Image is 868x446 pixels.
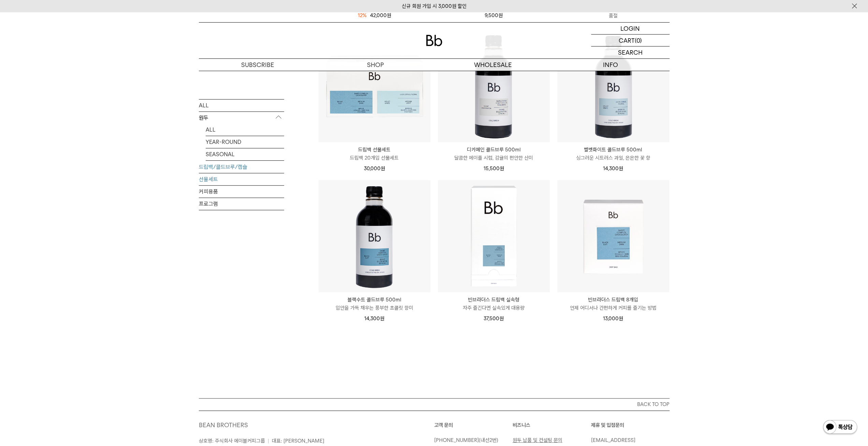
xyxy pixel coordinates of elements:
[557,154,669,162] p: 싱그러운 시트러스 과일, 은은한 꽃 향
[206,148,284,160] a: SEASONAL
[434,437,479,443] a: [PHONE_NUMBER]
[434,59,552,71] p: WHOLESALE
[206,136,284,148] a: YEAR-ROUND
[402,3,467,9] a: 신규 회원 가입 시 3,000원 할인
[434,421,513,429] p: 고객 문의
[484,165,504,172] span: 15,500
[513,421,591,429] p: 비즈니스
[434,436,509,444] p: (내선2번)
[199,186,284,198] a: 커피용품
[381,165,385,172] span: 원
[591,35,670,46] a: CART (0)
[319,296,430,312] a: 블랙수트 콜드브루 500ml 입안을 가득 채우는 풍부한 초콜릿 향미
[319,146,430,154] p: 드립백 선물세트
[557,30,669,142] img: 벨벳화이트 콜드브루 500ml
[438,30,550,142] img: 디카페인 콜드브루 500ml
[380,315,384,322] span: 원
[557,146,669,162] a: 벨벳화이트 콜드브루 500ml 싱그러운 시트러스 과일, 은은한 꽃 향
[484,315,504,322] span: 37,500
[618,46,643,58] p: SEARCH
[513,437,562,443] a: 원두 납품 및 컨설팅 문의
[500,165,504,172] span: 원
[603,315,623,322] span: 13,000
[438,296,550,304] p: 빈브라더스 드립백 실속형
[364,165,385,172] span: 30,000
[552,59,670,71] p: INFO
[199,398,670,410] button: BACK TO TOP
[199,173,284,185] a: 선물세트
[619,165,623,172] span: 원
[557,304,669,312] p: 언제 어디서나 간편하게 커피를 즐기는 방법
[199,112,284,124] p: 원두
[206,124,284,136] a: ALL
[319,304,430,312] p: 입안을 가득 채우는 풍부한 초콜릿 향미
[438,154,550,162] p: 달콤한 메이플 시럽, 감귤의 편안한 산미
[426,35,442,46] img: 로고
[499,315,504,322] span: 원
[199,198,284,210] a: 프로그램
[603,165,623,172] span: 14,300
[619,35,635,46] p: CART
[319,30,430,142] img: 드립백 선물세트
[557,296,669,312] a: 빈브라더스 드립백 8개입 언제 어디서나 간편하게 커피를 즐기는 방법
[319,296,430,304] p: 블랙수트 콜드브루 500ml
[319,180,430,292] img: 블랙수트 콜드브루 500ml
[557,180,669,292] img: 빈브라더스 드립백 8개입
[272,438,324,444] span: 대표: [PERSON_NAME]
[557,146,669,154] p: 벨벳화이트 콜드브루 500ml
[557,296,669,304] p: 빈브라더스 드립백 8개입
[619,315,623,322] span: 원
[199,99,284,111] a: ALL
[319,146,430,162] a: 드립백 선물세트 드립백 20개입 선물세트
[319,154,430,162] p: 드립백 20개입 선물세트
[620,23,640,34] p: LOGIN
[199,421,248,429] a: BEAN BROTHERS
[438,304,550,312] p: 자주 즐긴다면 실속있게 대용량
[438,146,550,162] a: 디카페인 콜드브루 500ml 달콤한 메이플 시럽, 감귤의 편안한 산미
[268,438,269,444] span: |
[199,161,284,173] a: 드립백/콜드브루/캡슐
[438,146,550,154] p: 디카페인 콜드브루 500ml
[438,180,550,292] img: 빈브라더스 드립백 실속형
[364,315,384,322] span: 14,300
[199,438,265,444] span: 상호명: 주식회사 에이블커피그룹
[591,421,670,429] p: 제휴 및 입점문의
[199,59,317,71] a: SUBSCRIBE
[591,23,670,35] a: LOGIN
[438,296,550,312] a: 빈브라더스 드립백 실속형 자주 즐긴다면 실속있게 대용량
[317,59,434,71] a: SHOP
[822,419,858,436] img: 카카오톡 채널 1:1 채팅 버튼
[635,35,642,46] p: (0)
